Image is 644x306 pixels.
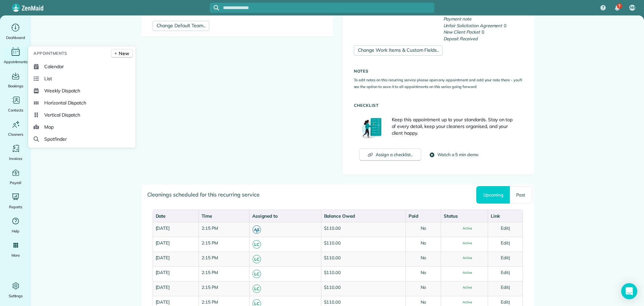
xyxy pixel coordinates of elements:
td: $110.00 [321,222,406,237]
div: Time [202,213,247,219]
span: Watch a 5 min demo [437,151,478,158]
td: $110.00 [321,237,406,252]
a: New [111,49,133,58]
span: List [44,75,52,82]
a: Change Work Items & Custom Fields.. [354,45,443,55]
span: AM [630,5,635,10]
span: Active [457,301,472,304]
span: Reports [9,204,22,210]
td: | [488,281,522,296]
span: More [11,252,20,259]
span: LC [253,285,261,293]
span: Map [44,124,54,130]
a: Contacts [3,95,29,114]
em: Unfair Solicitation Agreement [443,23,502,28]
span: Vertical Dispatch [44,112,80,118]
a: Change Default Team.. [153,21,209,31]
a: Reports [3,191,29,210]
span: Help [12,228,20,234]
span: Horizontal Dispatch [44,99,86,106]
td: No [406,281,441,296]
td: 2:15 PM [199,252,249,266]
span: Dashboard [6,34,25,41]
span: LC [253,270,261,278]
a: List [31,73,133,85]
h5: Checklist [354,103,523,107]
td: 2:15 PM [199,266,249,281]
a: Edit [501,285,509,290]
td: 2:15 PM [199,281,249,296]
em: Deposit Received [443,36,478,41]
div: Date [156,213,196,219]
div: Paid [409,213,438,219]
td: | [488,266,522,281]
span: New [119,50,129,57]
a: Horizontal Dispatch [31,97,133,109]
a: Help [3,216,29,234]
td: | [488,222,522,237]
a: Settings [3,280,29,299]
td: No [406,237,441,252]
p: Keep this appointment up to your standards. Stay on top of every detail, keep your cleaners organ... [392,116,518,136]
td: [DATE] [153,266,199,281]
a: Edit [501,240,509,246]
td: 2:15 PM [199,237,249,252]
td: | [488,252,522,266]
button: Watch a 5 min demo [429,151,478,158]
td: 2:15 PM [199,222,249,237]
a: Calendar [31,60,133,73]
span: Contacts [8,107,23,114]
span: Active [457,256,472,260]
span: Invoices [9,155,22,162]
span: Spotfinder [44,136,67,142]
button: Focus search [210,5,219,10]
div: Balance Owed [324,213,403,219]
a: Cleaners [3,119,29,138]
span: Weekly Dispatch [44,87,80,94]
a: Past [510,186,532,204]
span: 7 [618,3,621,9]
div: Link [491,213,520,219]
span: Bookings [8,83,23,89]
td: [DATE] [153,252,199,266]
a: Vertical Dispatch [31,109,133,121]
td: [DATE] [153,237,199,252]
a: Appointments [3,46,29,65]
a: Upcoming [476,186,510,204]
span: Calendar [44,63,64,70]
td: No [406,222,441,237]
div: Open Intercom Messenger [621,283,637,299]
a: Bookings [3,71,29,89]
span: Payroll [10,179,22,186]
td: No [406,266,441,281]
span: Active [457,286,472,289]
div: 7 unread notifications [610,1,624,15]
div: Cleanings scheduled for this recurring service [142,185,534,204]
span: Assign a checklist.. [376,151,413,158]
a: Edit [501,299,509,305]
a: Dashboard [3,22,29,41]
td: $110.00 [321,252,406,266]
span: Appointments [4,58,28,65]
span: 0 [482,29,484,35]
span: LC [253,240,261,249]
span: Cleaners [8,131,23,138]
div: Status [444,213,485,219]
a: Spotfinder [31,133,133,145]
td: [DATE] [153,281,199,296]
td: | [488,237,522,252]
a: Invoices [3,143,29,162]
button: Assign a checklist.. [359,148,421,161]
div: Assigned to [252,213,318,219]
em: New Client Packet [443,29,480,35]
a: Payroll [3,167,29,186]
h5: Notes [354,69,523,73]
span: Appointments [34,50,67,57]
span: Active [457,227,472,230]
span: AS [253,225,261,234]
span: 0 [504,23,506,28]
a: Edit [501,225,509,231]
td: $110.00 [321,281,406,296]
small: To edit notes on this recurring service please open any appointment and add your note there - you... [354,78,522,89]
span: LC [253,255,261,263]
